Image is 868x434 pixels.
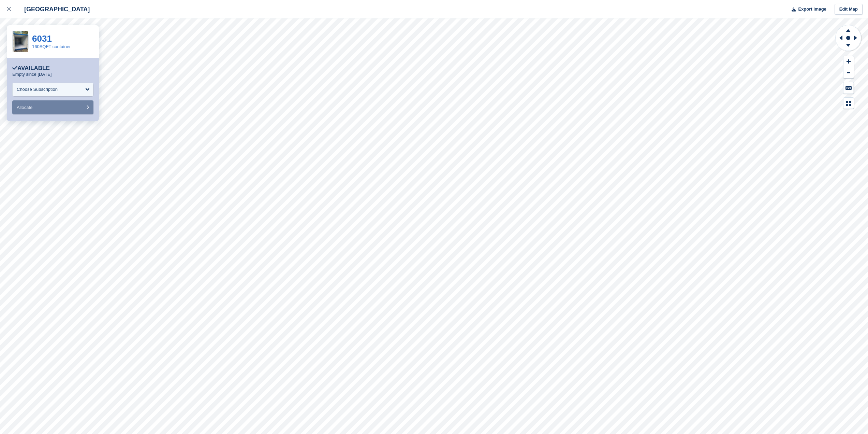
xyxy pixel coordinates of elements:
[12,72,52,77] p: Empty since [DATE]
[835,4,863,15] a: Edit Map
[843,67,854,79] button: Zoom Out
[843,56,854,67] button: Zoom In
[17,105,32,110] span: Allocate
[788,4,826,15] button: Export Image
[12,100,93,114] button: Allocate
[18,5,90,13] div: [GEOGRAPHIC_DATA]
[13,31,28,52] img: 3c7094a3-9212-4bfb-9021-af61e3b69409.jpg
[32,33,52,44] a: 6031
[32,44,71,49] a: 160SQFT container
[843,98,854,109] button: Map Legend
[12,65,50,72] div: Available
[798,6,826,13] span: Export Image
[17,86,58,93] div: Choose Subscription
[843,82,854,94] button: Keyboard Shortcuts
